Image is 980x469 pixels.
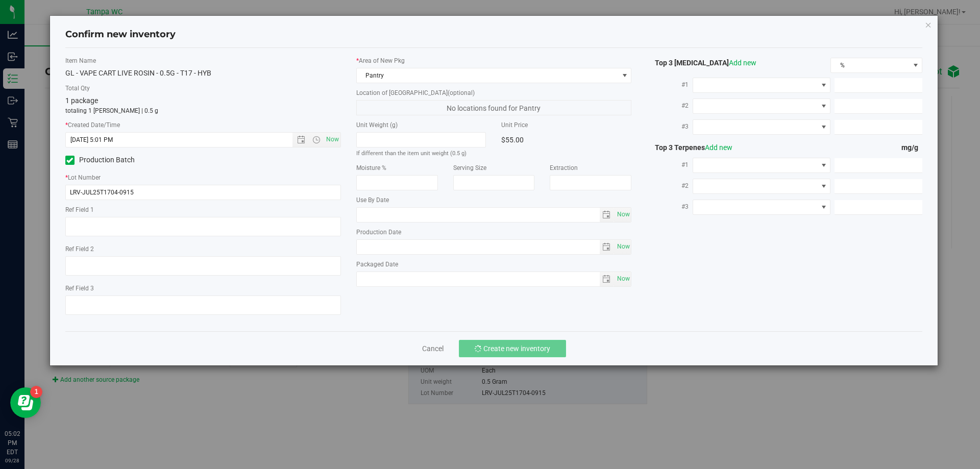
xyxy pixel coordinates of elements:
h4: Confirm new inventory [65,28,176,41]
span: Open the date view [292,136,310,144]
a: Add new [729,59,756,67]
span: select [600,208,615,222]
label: Extraction [550,163,631,172]
label: Serving Size [453,163,535,172]
span: select [614,240,631,254]
label: #2 [647,177,693,195]
label: Production Date [356,228,632,237]
label: Ref Field 1 [65,205,341,214]
span: Create new inventory [483,344,550,353]
label: Moisture % [356,163,438,172]
label: Area of New Pkg [356,56,632,65]
label: Location of [GEOGRAPHIC_DATA] [356,88,632,97]
span: No locations found for Pantry [356,100,632,115]
a: Cancel [422,343,444,354]
span: select [614,272,631,286]
label: #3 [647,117,693,136]
span: Set Current date [615,207,632,222]
label: Ref Field 2 [65,244,341,254]
span: % [831,58,909,72]
label: Use By Date [356,195,632,205]
p: totaling 1 [PERSON_NAME] | 0.5 g [65,106,341,115]
span: Open the time view [307,136,325,144]
span: select [614,208,631,222]
span: Set Current date [324,132,341,147]
div: GL - VAPE CART LIVE ROSIN - 0.5G - T17 - HYB [65,68,341,79]
label: #1 [647,156,693,174]
span: Pantry [357,68,619,83]
span: select [600,272,615,286]
small: If different than the item unit weight (0.5 g) [356,150,467,157]
label: Total Qty [65,84,341,93]
label: Created Date/Time [65,120,341,130]
label: Unit Price [501,120,631,130]
label: Packaged Date [356,260,632,269]
label: #1 [647,76,693,94]
span: Set Current date [615,271,632,286]
label: #3 [647,198,693,216]
iframe: Resource center [10,387,41,418]
span: (optional) [448,89,475,96]
label: Ref Field 3 [65,284,341,293]
label: #2 [647,96,693,115]
label: Lot Number [65,173,341,182]
span: mg/g [901,143,922,152]
a: Add new [705,143,732,152]
label: Production Batch [65,155,195,165]
span: Set Current date [615,239,632,254]
button: Create new inventory [459,340,566,357]
label: Unit Weight (g) [356,120,486,130]
iframe: Resource center unread badge [30,386,42,398]
span: 1 package [65,96,98,105]
span: Top 3 [MEDICAL_DATA] [647,59,756,67]
label: Item Name [65,56,341,65]
span: Top 3 Terpenes [647,143,732,152]
span: select [600,240,615,254]
div: $55.00 [501,132,631,147]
